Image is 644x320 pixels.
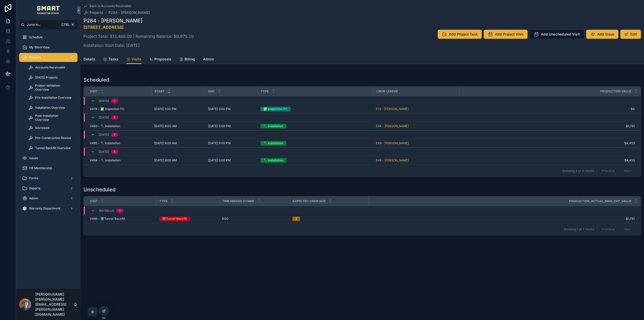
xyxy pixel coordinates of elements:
a: FIF Membership [19,164,77,173]
a: Schedule [19,33,77,42]
a: Warranty Department [19,204,77,213]
span: V474 - ✅ Inspection PC [90,107,125,111]
a: Proposals [149,55,171,65]
span: Time Needed (h:mm) [222,199,254,203]
span: 9:00 [222,217,228,221]
div: 1 [114,133,115,137]
div: scrollable content [16,29,80,220]
a: E72 - [PERSON_NAME] [376,107,456,111]
div: 2 [295,217,297,221]
span: $1,781 [459,124,635,128]
a: Back to Accounts Receivable [84,4,131,8]
a: 9:00 [222,217,286,221]
button: Jump to...CtrlK [19,20,77,29]
span: $4,453 [459,141,635,145]
a: [STREET_ADDRESS] [84,25,124,30]
span: V466 - 🪣Tunnel Backfill [90,217,125,221]
a: Details [84,55,95,65]
a: V463 - 🔨 Installation [90,124,148,128]
div: 🔨 Installation [263,141,283,146]
div: 1 [114,150,115,154]
h1: P284 - [PERSON_NAME] [84,17,194,24]
span: Reports [29,186,40,190]
a: E64 - [PERSON_NAME] [376,124,409,128]
div: 🔨 Installation [263,124,283,128]
a: [DATE] 5:00 PM [208,124,254,128]
a: V464 - 🔨 Installation [90,158,148,162]
span: Add Unscheduled Visit [541,32,580,37]
span: [DATE] 5:00 PM [208,158,231,162]
span: Visit [90,89,98,93]
a: Admin [19,194,77,203]
a: E64 - [PERSON_NAME] [376,124,456,128]
span: Add Project Task [449,32,478,37]
span: Add Issue [597,32,614,37]
span: V463 - 🔨 Installation [90,124,120,128]
span: Admin [29,196,38,200]
span: [DATE] 8:00 AM [154,158,177,162]
span: Showing 1 of 1 results [564,227,594,231]
a: $0 [459,107,635,111]
span: [DATE] 5:00 PM [208,141,231,145]
a: Admin [203,55,214,65]
span: Jump to... [27,23,59,27]
span: Pre-Construction Review [35,136,71,140]
span: Accounts Receivable [35,65,65,69]
span: Visit [90,199,98,203]
a: [DATE] 5:00 PM [208,158,254,162]
button: Add Project Visit [484,30,528,39]
a: Accounts Receivable [25,63,77,72]
span: V464 - 🔨 Installation [90,158,120,162]
a: Pre-Installation Overview [25,93,77,102]
span: Start [154,89,165,93]
a: 🔨 Installation [260,158,370,163]
span: Crew Leader [376,89,398,93]
a: Installation Overview [25,103,77,112]
p: Installation Start Date: [DATE] [84,42,194,48]
span: Proposals [154,57,171,62]
span: Pre-Installation Overview [35,96,72,100]
button: Add Unscheduled Visit [530,30,584,39]
a: V465 - 🔨 Installation [90,141,148,145]
span: V465 - 🔨 Installation [90,141,120,145]
a: ✅ Inspection PC [260,107,370,111]
span: Post-Installation Overview [35,114,72,122]
span: E49 - [PERSON_NAME] [376,141,409,145]
h1: Scheduled [84,76,109,83]
span: Project Validation Overview [35,84,72,92]
a: Post-Installation Overview [25,113,77,122]
span: [DATE] 1:00 PM [154,107,176,111]
span: Details [84,57,95,62]
a: Reviewed [25,123,77,132]
a: E72 - [PERSON_NAME] [376,107,409,111]
span: FIF Membership [29,166,52,170]
span: Showing 4 of 4 results [562,169,594,173]
span: Ctrl [61,22,70,27]
h1: Unscheduled [84,186,115,193]
span: $1,781 [369,217,635,221]
a: Tunnel Backfill Overview [25,144,77,153]
a: Projects [19,53,77,62]
span: [DATE] [99,133,109,137]
span: Production_actual_man_day_value [569,199,631,203]
span: Warranty Department [29,206,60,210]
a: P284 - [PERSON_NAME] [108,10,150,15]
a: Projects [84,10,103,15]
a: [DATE] 8:00 AM [154,158,202,162]
span: E49 - [PERSON_NAME] [376,158,409,162]
span: [DATE] Projects [35,76,58,80]
span: Add Project Visit [495,32,524,37]
a: Billing [179,55,195,65]
a: E49 - [PERSON_NAME] [376,158,456,162]
span: Projects [29,55,41,59]
span: [DATE] [99,150,109,154]
a: $4,453 [459,158,635,162]
span: Type [159,199,168,203]
a: [DATE] Projects [25,73,77,82]
span: End [208,89,215,93]
span: Tunnel Backfill Overview [35,146,71,150]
